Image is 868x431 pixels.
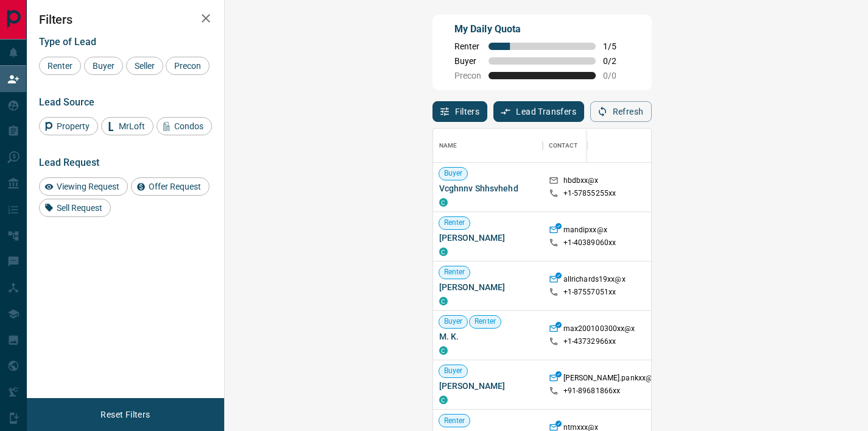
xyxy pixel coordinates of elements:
[439,218,470,228] span: Renter
[439,198,448,207] div: condos.ca
[144,182,205,191] span: Offer Request
[130,61,159,71] span: Seller
[563,386,621,396] p: +91- 89681866xx
[157,117,212,135] div: Condos
[39,57,81,75] div: Renter
[439,129,457,163] div: Name
[454,56,481,66] span: Buyer
[454,22,630,37] p: My Daily Quota
[454,41,481,51] span: Renter
[603,41,630,51] span: 1 / 5
[439,380,537,392] span: [PERSON_NAME]
[101,117,153,135] div: MrLoft
[454,71,481,80] span: Precon
[439,316,468,327] span: Buyer
[131,177,210,196] div: Offer Request
[39,199,111,217] div: Sell Request
[439,396,448,404] div: condos.ca
[549,129,578,163] div: Contact
[39,12,212,27] h2: Filters
[433,129,543,163] div: Name
[439,232,537,244] span: [PERSON_NAME]
[39,36,96,48] span: Type of Lead
[563,176,599,188] p: hbdbxx@x
[39,157,99,168] span: Lead Request
[170,61,205,71] span: Precon
[52,182,124,191] span: Viewing Request
[39,117,98,135] div: Property
[439,182,537,194] span: Vcghnnv Shhsvhehd
[603,56,630,66] span: 0 / 2
[563,225,607,238] p: mandipxx@x
[439,248,448,256] div: condos.ca
[88,61,119,71] span: Buyer
[39,177,128,196] div: Viewing Request
[590,101,652,122] button: Refresh
[563,324,635,337] p: max200100300xx@x
[563,287,616,297] p: +1- 87557051xx
[439,281,537,293] span: [PERSON_NAME]
[84,57,123,75] div: Buyer
[170,121,208,131] span: Condos
[166,57,210,75] div: Precon
[470,316,501,327] span: Renter
[52,203,107,213] span: Sell Request
[439,346,448,355] div: condos.ca
[563,274,626,287] p: allrichards19xx@x
[439,267,470,277] span: Renter
[439,330,537,343] span: M. K.
[563,238,616,248] p: +1- 40389060xx
[439,416,470,426] span: Renter
[115,121,149,131] span: MrLoft
[563,188,616,199] p: +1- 57855255xx
[126,57,163,75] div: Seller
[563,373,657,386] p: [PERSON_NAME].pankxx@x
[432,101,488,122] button: Filters
[603,71,630,80] span: 0 / 0
[563,337,616,347] p: +1- 43732966xx
[52,121,94,131] span: Property
[493,101,584,122] button: Lead Transfers
[93,404,158,425] button: Reset Filters
[39,96,94,108] span: Lead Source
[439,366,468,376] span: Buyer
[439,168,468,179] span: Buyer
[43,61,77,71] span: Renter
[439,297,448,305] div: condos.ca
